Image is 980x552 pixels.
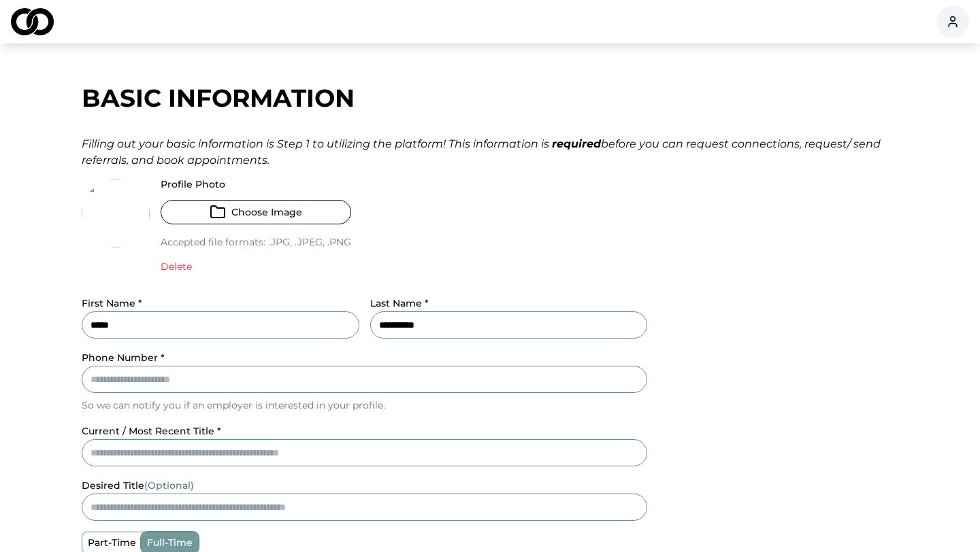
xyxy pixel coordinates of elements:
strong: required [552,137,601,150]
div: Filling out your basic information is Step 1 to utilizing the platform! This information is befor... [82,136,898,169]
span: .jpg, .jpeg, .png [265,236,351,248]
span: (Optional) [144,479,194,491]
p: Accepted file formats: [161,235,351,249]
label: Last Name * [370,297,429,309]
label: desired title [82,479,194,491]
label: First Name * [82,297,142,309]
img: logo [11,8,54,35]
img: e90848b6-9fbc-412b-b76b-46c6df66c1ae [82,179,150,247]
div: Basic Information [82,84,898,111]
label: Profile Photo [161,179,351,189]
label: current / most recent title * [82,425,221,437]
button: Choose Image [161,200,351,224]
p: So we can notify you if an employer is interested in your profile. [82,398,647,412]
button: Delete [161,260,192,273]
label: Phone Number * [82,351,165,364]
